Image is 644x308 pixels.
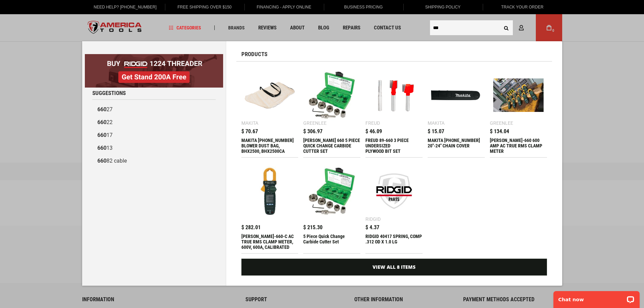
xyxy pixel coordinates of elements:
[241,259,547,276] a: View All 8 Items
[241,138,299,154] div: MAKITA 660-90510-00 BLOWER DUST BAG, BHX2500, BHX2500CA
[493,70,544,120] img: GREENLEE CM-660 600 AMP AC TRUE RMS CLAMP METER
[241,51,267,57] span: Products
[431,70,481,120] img: MAKITA 952-020-660 20
[303,67,360,157] a: GREENLEE 660 5 PIECE QUICK CHANGE CARBIDE CUTTER SET Greenlee $ 306.97 [PERSON_NAME] 660 5 PIECE ...
[92,155,216,167] a: 66082 cable
[369,166,419,216] img: RIDGID 40417 SPRING, COMP .312 OD X 1.0 LG
[490,121,513,125] div: Greenlee
[307,70,357,120] img: GREENLEE 660 5 PIECE QUICK CHANGE CARBIDE CUTTER SET
[490,67,547,157] a: GREENLEE CM-660 600 AMP AC TRUE RMS CLAMP METER Greenlee $ 134.04 [PERSON_NAME]-660 600 AMP AC TR...
[549,287,644,308] iframe: LiveChat chat widget
[92,129,216,142] a: 66017
[365,67,423,157] a: FREUD 89-660 3 PIECE UNDERSIZED PLYWOOD BIT SET Freud $ 46.09 FREUD 89-660 3 PIECE UNDERSIZED PLY...
[241,234,299,250] div: GREENLEE CM-660-C AC TRUE RMS CLAMP METER, 600V, 600A, CALIBRATED
[365,217,381,221] div: Ridgid
[97,132,106,138] b: 660
[365,225,379,230] span: $ 4.37
[303,129,323,134] span: $ 306.97
[245,70,295,120] img: MAKITA 660-90510-00 BLOWER DUST BAG, BHX2500, BHX2500CA
[97,158,106,164] b: 660
[241,67,299,157] a: MAKITA 660-90510-00 BLOWER DUST BAG, BHX2500, BHX2500CA Makita $ 70.67 MAKITA [PHONE_NUMBER] BLOW...
[365,163,423,253] a: RIDGID 40417 SPRING, COMP .312 OD X 1.0 LG Ridgid $ 4.37 RIDGID 40417 SPRING, COMP .312 OD X 1.0 LG
[428,121,445,125] div: Makita
[241,163,299,253] a: GREENLEE CM-660-C AC TRUE RMS CLAMP METER, 600V, 600A, CALIBRATED $ 282.01 [PERSON_NAME]-660-C AC...
[228,25,245,30] span: Brands
[307,166,357,216] img: 5 Piece Quick Change Carbide Cutter Set
[85,54,223,59] a: BOGO: Buy RIDGID® 1224 Threader, Get Stand 200A Free!
[97,106,106,113] b: 660
[169,25,201,30] span: Categories
[92,142,216,155] a: 66013
[500,21,513,34] button: Search
[365,121,380,125] div: Freud
[92,116,216,129] a: 66022
[241,121,258,125] div: Makita
[241,225,261,230] span: $ 282.01
[303,225,323,230] span: $ 215.30
[166,23,204,32] a: Categories
[490,129,509,134] span: $ 134.04
[245,166,295,216] img: GREENLEE CM-660-C AC TRUE RMS CLAMP METER, 600V, 600A, CALIBRATED
[303,234,360,250] div: 5 Piece Quick Change Carbide Cutter Set
[365,234,423,250] div: RIDGID 40417 SPRING, COMP .312 OD X 1.0 LG
[303,138,360,154] div: GREENLEE 660 5 PIECE QUICK CHANGE CARBIDE CUTTER SET
[428,67,485,157] a: MAKITA 952-020-660 20 Makita $ 15.07 MAKITA [PHONE_NUMBER] 20"-24" CHAIN COVER
[365,129,382,134] span: $ 46.09
[428,138,485,154] div: MAKITA 952-020-660 20
[303,121,327,125] div: Greenlee
[490,138,547,154] div: GREENLEE CM-660 600 AMP AC TRUE RMS CLAMP METER
[303,163,360,253] a: 5 Piece Quick Change Carbide Cutter Set $ 215.30 5 Piece Quick Change Carbide Cutter Set
[428,129,444,134] span: $ 15.07
[369,70,419,120] img: FREUD 89-660 3 PIECE UNDERSIZED PLYWOOD BIT SET
[92,103,216,116] a: 66027
[92,90,126,96] span: Suggestions
[85,54,223,88] img: BOGO: Buy RIDGID® 1224 Threader, Get Stand 200A Free!
[241,129,258,134] span: $ 70.67
[97,145,106,151] b: 660
[225,23,248,32] a: Brands
[97,119,106,125] b: 660
[365,138,423,154] div: FREUD 89-660 3 PIECE UNDERSIZED PLYWOOD BIT SET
